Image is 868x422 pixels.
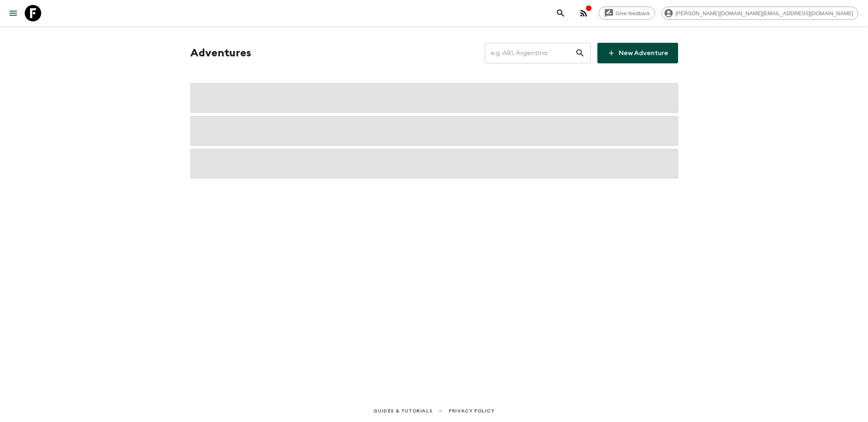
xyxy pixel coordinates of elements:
button: menu [5,5,21,21]
h1: Adventures [190,45,251,61]
a: New Adventure [597,43,678,63]
input: e.g. AR1, Argentina [485,42,575,65]
span: Give feedback [611,10,655,16]
div: [PERSON_NAME][DOMAIN_NAME][EMAIL_ADDRESS][DOMAIN_NAME] [662,7,858,20]
span: [PERSON_NAME][DOMAIN_NAME][EMAIL_ADDRESS][DOMAIN_NAME] [671,10,858,16]
a: Privacy Policy [449,406,494,415]
button: search adventures [552,5,569,21]
a: Give feedback [599,7,655,20]
a: Guides & Tutorials [373,406,432,415]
